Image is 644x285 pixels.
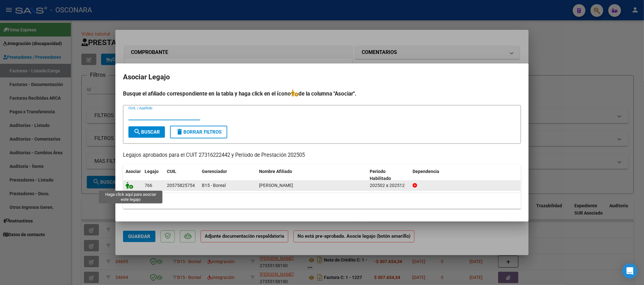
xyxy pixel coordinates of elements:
[413,169,439,174] span: Dependencia
[259,183,293,188] span: GUAJARDO AHUMADA MATEO TOMAS
[123,165,142,186] datatable-header-cell: Asociar
[123,151,521,159] p: Legajos aprobados para el CUIT 27316222442 y Período de Prestación 202505
[123,89,521,98] h4: Busque el afiliado correspondiente en la tabla y haga click en el ícono de la columna "Asociar".
[142,165,164,186] datatable-header-cell: Legajo
[622,263,638,279] div: Open Intercom Messenger
[145,183,152,188] span: 766
[123,71,521,83] h2: Asociar Legajo
[128,126,165,138] button: Buscar
[123,193,521,209] div: 1 registros
[145,169,159,174] span: Legajo
[370,169,391,181] span: Periodo Habilitado
[170,126,227,138] button: Borrar Filtros
[176,128,183,136] mat-icon: delete
[410,165,521,186] datatable-header-cell: Dependencia
[370,182,408,189] div: 202502 a 202512
[367,165,410,186] datatable-header-cell: Periodo Habilitado
[202,183,226,188] span: B15 - Boreal
[257,165,367,186] datatable-header-cell: Nombre Afiliado
[199,165,257,186] datatable-header-cell: Gerenciador
[202,169,227,174] span: Gerenciador
[167,182,195,189] div: 20575825754
[134,128,141,136] mat-icon: search
[259,169,292,174] span: Nombre Afiliado
[126,169,141,174] span: Asociar
[164,165,199,186] datatable-header-cell: CUIL
[167,169,176,174] span: CUIL
[134,129,160,135] span: Buscar
[176,129,222,135] span: Borrar Filtros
